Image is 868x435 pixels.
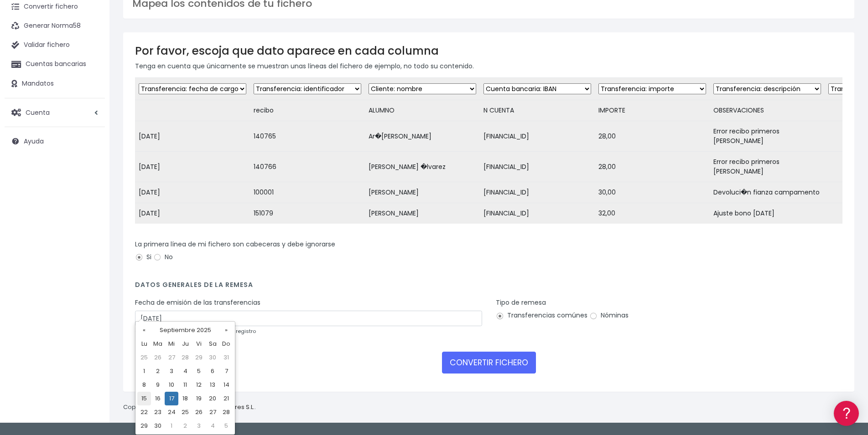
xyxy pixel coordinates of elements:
td: 2 [151,364,165,378]
td: 23 [151,405,165,419]
td: Ar�[PERSON_NAME] [365,121,480,152]
label: Transferencias comúnes [496,311,587,320]
td: 2 [178,419,192,433]
td: 140765 [250,121,365,152]
label: La primera línea de mi fichero son cabeceras y debe ignorarse [135,240,335,249]
p: Copyright © 2025 . [123,403,256,412]
td: 1 [137,364,151,378]
td: 24 [165,405,178,419]
td: [DATE] [135,203,250,224]
td: 27 [206,405,219,419]
td: 28 [219,405,233,419]
td: 28 [178,351,192,364]
td: 8 [137,378,151,392]
td: [FINANCIAL_ID] [480,121,595,152]
td: 5 [192,364,206,378]
td: 16 [151,392,165,405]
td: 25 [178,405,192,419]
td: [PERSON_NAME] [365,203,480,224]
td: [FINANCIAL_ID] [480,182,595,203]
td: 29 [137,419,151,433]
td: 5 [219,419,233,433]
td: IMPORTE [595,100,710,121]
label: Fecha de emisión de las transferencias [135,298,260,307]
a: Ayuda [5,132,105,151]
td: 17 [165,392,178,405]
th: Sa [206,337,219,351]
a: Cuenta [5,103,105,122]
td: 3 [165,364,178,378]
td: 26 [192,405,206,419]
h4: Datos generales de la remesa [135,281,842,293]
td: [DATE] [135,152,250,182]
td: 21 [219,392,233,405]
td: 30 [151,419,165,433]
label: Si [135,252,151,262]
td: [DATE] [135,182,250,203]
td: 32,00 [595,203,710,224]
label: Tipo de remesa [496,298,546,307]
td: Error recibo primeros [PERSON_NAME] [710,121,825,152]
td: 30 [206,351,219,364]
th: Septiembre 2025 [151,323,219,337]
button: CONVERTIR FICHERO [442,352,536,374]
div: Convertir ficheros [9,101,173,109]
td: 28,00 [595,121,710,152]
td: 15 [137,392,151,405]
td: Ajuste bono [DATE] [710,203,825,224]
td: 29 [192,351,206,364]
td: 151079 [250,203,365,224]
td: 20 [206,392,219,405]
a: Videotutoriales [9,143,173,158]
td: [FINANCIAL_ID] [480,152,595,182]
td: 140766 [250,152,365,182]
td: 4 [206,419,219,433]
th: « [137,323,151,337]
td: 1 [165,419,178,433]
td: OBSERVACIONES [710,100,825,121]
td: 9 [151,378,165,392]
td: 14 [219,378,233,392]
td: 7 [219,364,233,378]
td: 19 [192,392,206,405]
td: [DATE] [135,121,250,152]
td: [PERSON_NAME] [365,182,480,203]
td: [PERSON_NAME] �lvarez [365,152,480,182]
a: General [9,195,173,210]
label: Nóminas [589,311,629,320]
td: N CUENTA [480,100,595,121]
td: ALUMNO [365,100,480,121]
a: Cuentas bancarias [5,55,105,74]
td: 26 [151,351,165,364]
span: Ayuda [24,137,44,146]
td: [FINANCIAL_ID] [480,203,595,224]
div: Información general [9,63,173,72]
td: Devoluci�n fianza campamento [710,182,825,203]
td: 100001 [250,182,365,203]
td: 31 [219,351,233,364]
td: 30,00 [595,182,710,203]
td: 10 [165,378,178,392]
th: Lu [137,337,151,351]
h3: Por favor, escoja que dato aparece en cada columna [135,44,842,57]
a: POWERED BY ENCHANT [125,262,176,271]
td: 6 [206,364,219,378]
td: 22 [137,405,151,419]
div: Programadores [9,219,173,227]
div: Facturación [9,181,173,189]
a: Información general [9,77,173,92]
th: Do [219,337,233,351]
td: recibo [250,100,365,121]
a: Mandatos [5,74,105,93]
td: 27 [165,351,178,364]
th: Ma [151,337,165,351]
span: Cuenta [26,107,50,117]
td: 3 [192,419,206,433]
th: Ju [178,337,192,351]
td: 13 [206,378,219,392]
p: Tenga en cuenta que únicamente se muestran unas líneas del fichero de ejemplo, no todo su contenido. [135,61,842,71]
a: Problemas habituales [9,129,173,143]
label: No [153,252,173,262]
a: Validar fichero [5,36,105,55]
td: 12 [192,378,206,392]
